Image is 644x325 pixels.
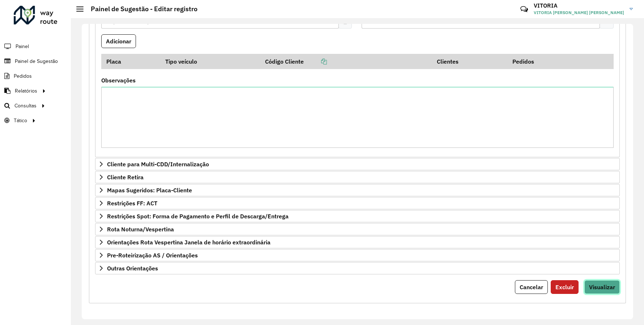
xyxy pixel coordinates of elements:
[95,184,620,196] a: Mapas Sugeridos: Placa-Cliente
[534,2,624,9] h3: VITORIA
[432,54,507,69] th: Clientes
[107,161,209,167] span: Cliente para Multi-CDD/Internalização
[107,265,158,271] span: Outras Orientações
[101,76,136,85] label: Observações
[95,249,620,261] a: Pre-Roteirização AS / Orientações
[14,102,37,110] span: Consultas
[95,262,620,274] a: Outras Orientações
[101,54,161,69] th: Placa
[84,5,197,13] h2: Painel de Sugestão - Editar registro
[95,236,620,248] a: Orientações Rota Vespertina Janela de horário extraordinária
[107,239,270,245] span: Orientações Rota Vespertina Janela de horário extraordinária
[107,187,192,193] span: Mapas Sugeridos: Placa-Cliente
[95,223,620,235] a: Rota Noturna/Vespertina
[95,158,620,170] a: Cliente para Multi-CDD/Internalização
[14,117,27,124] span: Tático
[95,171,620,183] a: Cliente Retira
[520,283,543,291] span: Cancelar
[16,43,29,50] span: Painel
[516,1,532,17] a: Contato Rápido
[555,283,574,291] span: Excluir
[14,72,32,80] span: Pedidos
[95,197,620,209] a: Restrições FF: ACT
[551,280,579,294] button: Excluir
[15,57,58,65] span: Painel de Sugestão
[101,34,136,48] button: Adicionar
[584,280,620,294] button: Visualizar
[304,58,327,65] a: Copiar
[507,54,583,69] th: Pedidos
[534,9,624,16] span: VITORIA [PERSON_NAME] [PERSON_NAME]
[589,283,615,291] span: Visualizar
[161,54,260,69] th: Tipo veículo
[107,226,174,232] span: Rota Noturna/Vespertina
[515,280,548,294] button: Cancelar
[260,54,432,69] th: Código Cliente
[107,174,144,180] span: Cliente Retira
[107,213,289,219] span: Restrições Spot: Forma de Pagamento e Perfil de Descarga/Entrega
[107,200,157,206] span: Restrições FF: ACT
[95,210,620,222] a: Restrições Spot: Forma de Pagamento e Perfil de Descarga/Entrega
[107,252,198,258] span: Pre-Roteirização AS / Orientações
[15,87,37,95] span: Relatórios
